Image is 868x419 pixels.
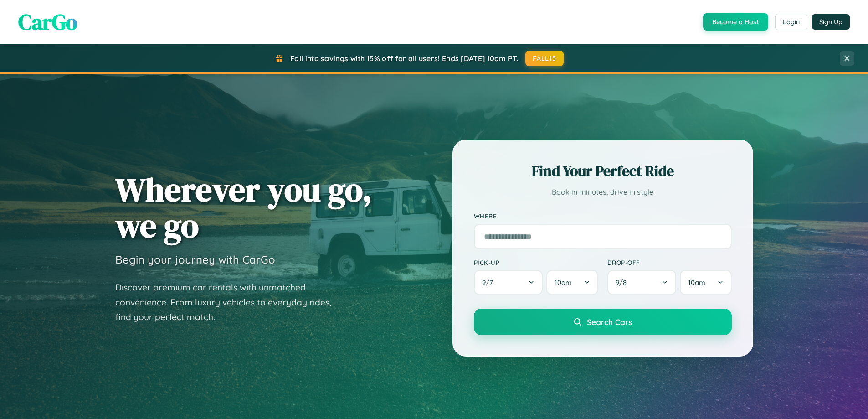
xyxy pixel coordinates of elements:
[18,7,77,37] span: CarGo
[607,259,732,266] label: Drop-off
[115,171,372,243] h1: Wherever you go, we go
[474,259,598,266] label: Pick-up
[474,270,543,295] button: 9/7
[474,212,732,220] label: Where
[688,278,705,287] span: 10am
[680,270,731,295] button: 10am
[115,253,275,266] h3: Begin your journey with CarGo
[616,278,631,287] span: 9 / 8
[703,13,768,31] button: Become a Host
[555,278,572,287] span: 10am
[607,270,677,295] button: 9/8
[812,14,850,30] button: Sign Up
[290,54,519,63] span: Fall into savings with 15% off for all users! Ends [DATE] 10am PT.
[115,280,343,325] p: Discover premium car rentals with unmatched convenience. From luxury vehicles to everyday rides, ...
[474,309,732,335] button: Search Cars
[482,278,498,287] span: 9 / 7
[775,14,807,30] button: Login
[546,270,598,295] button: 10am
[474,186,732,199] p: Book in minutes, drive in style
[525,51,564,66] button: FALL15
[587,317,632,327] span: Search Cars
[474,161,732,181] h2: Find Your Perfect Ride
